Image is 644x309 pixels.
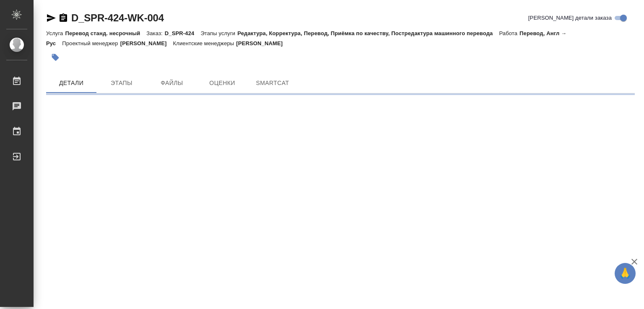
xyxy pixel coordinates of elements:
[146,30,164,36] p: Заказ:
[152,78,192,88] span: Файлы
[173,40,236,46] p: Клиентские менеджеры
[51,78,91,88] span: Детали
[165,30,201,36] p: D_SPR-424
[62,40,120,46] p: Проектный менеджер
[200,30,237,36] p: Этапы услуги
[618,265,632,282] span: 🙏
[236,40,289,46] p: [PERSON_NAME]
[120,40,173,46] p: [PERSON_NAME]
[237,30,499,36] p: Редактура, Корректура, Перевод, Приёмка по качеству, Постредактура машинного перевода
[252,78,293,88] span: SmartCat
[46,13,56,23] button: Скопировать ссылку для ЯМессенджера
[58,13,68,23] button: Скопировать ссылку
[46,48,65,67] button: Добавить тэг
[615,263,636,284] button: 🙏
[46,30,65,36] p: Услуга
[71,12,164,23] a: D_SPR-424-WK-004
[528,14,612,22] span: [PERSON_NAME] детали заказа
[101,78,142,88] span: Этапы
[65,30,146,36] p: Перевод станд. несрочный
[202,78,242,88] span: Оценки
[499,30,519,36] p: Работа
